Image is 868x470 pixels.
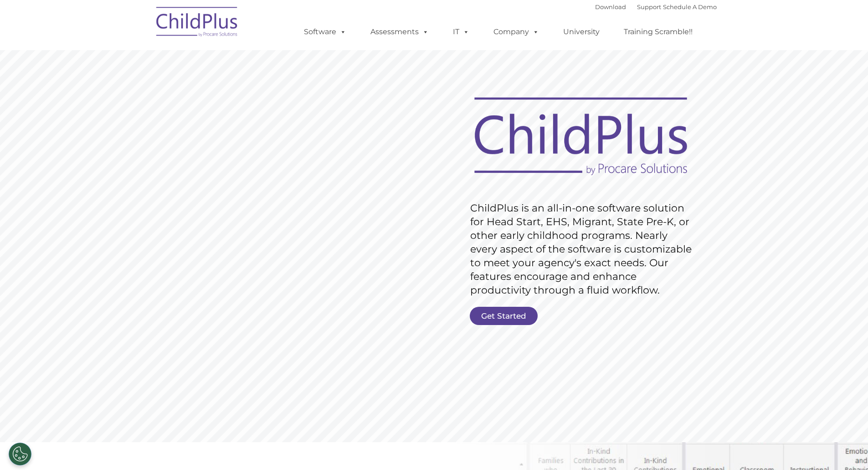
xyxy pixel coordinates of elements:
[295,23,355,41] a: Software
[637,3,661,10] a: Support
[663,3,717,10] a: Schedule A Demo
[9,443,31,465] button: Cookies Settings
[484,23,548,41] a: Company
[554,23,609,41] a: University
[595,3,717,10] font: |
[470,307,538,325] a: Get Started
[595,3,626,10] a: Download
[361,23,438,41] a: Assessments
[444,23,478,41] a: IT
[152,0,243,46] img: ChildPlus by Procare Solutions
[615,23,702,41] a: Training Scramble!!
[470,201,696,297] rs-layer: ChildPlus is an all-in-one software solution for Head Start, EHS, Migrant, State Pre-K, or other ...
